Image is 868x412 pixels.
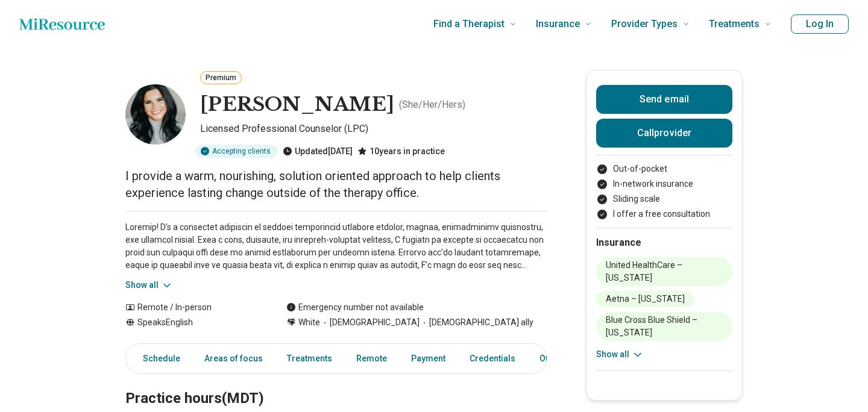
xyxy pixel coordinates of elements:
[536,16,580,33] span: Insurance
[709,16,759,33] span: Treatments
[420,316,533,329] span: [DEMOGRAPHIC_DATA] ally
[125,84,186,145] img: Emily Holton, Licensed Professional Counselor (LPC)
[200,71,242,84] button: Premium
[125,279,173,292] button: Show all
[125,167,547,201] p: I provide a warm, nourishing, solution oriented approach to help clients experience lasting chang...
[280,346,339,371] a: Treatments
[596,178,732,190] li: In-network insurance
[349,346,394,371] a: Remote
[298,316,320,329] span: White
[404,346,453,371] a: Payment
[433,16,505,33] span: Find a Therapist
[125,221,547,272] p: Loremip! D’s a consectet adipiscin el seddoei temporincid utlabore etdolor, magnaa, enimadminimv ...
[596,312,732,341] li: Blue Cross Blue Shield – [US_STATE]
[200,122,547,140] p: Licensed Professional Counselor (LPC)
[399,98,465,112] p: ( She/Her/Hers )
[125,301,262,314] div: Remote / In-person
[532,346,576,371] a: Other
[791,14,849,34] button: Log In
[596,208,732,220] li: I offer a free consultation
[596,163,732,220] ul: Payment options
[128,346,187,371] a: Schedule
[596,291,694,307] li: Aetna – [US_STATE]
[462,346,523,371] a: Credentials
[195,145,278,158] div: Accepting clients
[125,360,547,409] h2: Practice hours (MDT)
[357,145,445,158] div: 10 years in practice
[596,348,644,361] button: Show all
[125,316,262,329] div: Speaks English
[200,92,394,117] h1: [PERSON_NAME]
[596,85,732,114] button: Send email
[197,346,270,371] a: Areas of focus
[596,119,732,148] button: Callprovider
[320,316,420,329] span: [DEMOGRAPHIC_DATA]
[19,12,105,36] a: Home page
[286,301,424,314] div: Emergency number not available
[596,236,732,250] h2: Insurance
[611,16,678,33] span: Provider Types
[596,257,732,286] li: United HealthCare – [US_STATE]
[283,145,353,158] div: Updated [DATE]
[596,193,732,205] li: Sliding scale
[596,163,732,175] li: Out-of-pocket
